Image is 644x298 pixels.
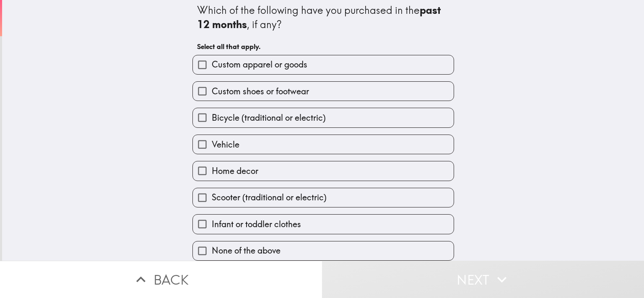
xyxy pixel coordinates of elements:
[193,82,454,101] button: Custom shoes or footwear
[193,215,454,233] button: Infant or toddler clothes
[212,165,258,177] span: Home decor
[197,3,449,31] div: Which of the following have you purchased in the , if any?
[193,241,454,260] button: None of the above
[193,161,454,180] button: Home decor
[193,135,454,154] button: Vehicle
[212,245,280,257] span: None of the above
[193,188,454,207] button: Scooter (traditional or electric)
[193,108,454,127] button: Bicycle (traditional or electric)
[212,59,307,70] span: Custom apparel or goods
[212,192,327,203] span: Scooter (traditional or electric)
[197,42,449,51] h6: Select all that apply.
[212,139,239,150] span: Vehicle
[197,4,443,31] b: past 12 months
[193,55,454,74] button: Custom apparel or goods
[212,112,326,124] span: Bicycle (traditional or electric)
[212,218,301,230] span: Infant or toddler clothes
[212,86,309,97] span: Custom shoes or footwear
[322,261,644,298] button: Next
